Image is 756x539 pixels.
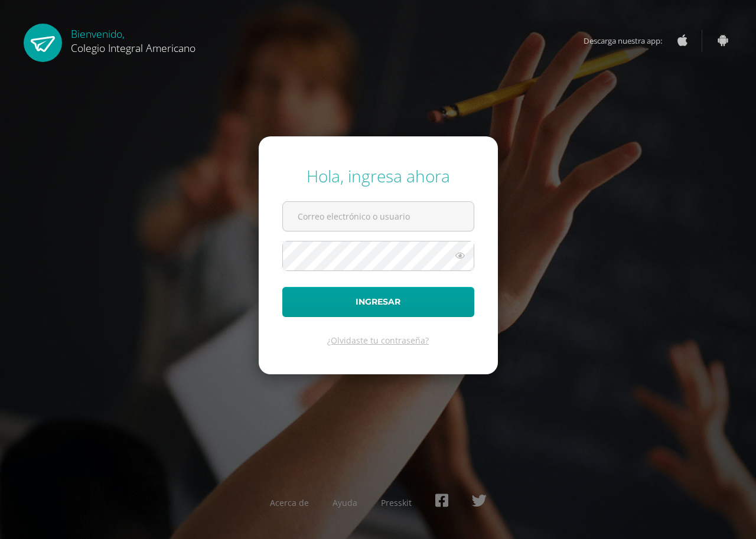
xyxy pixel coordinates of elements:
[283,202,474,231] input: Correo electrónico o usuario
[282,287,474,317] button: Ingresar
[282,165,474,187] div: Hola, ingresa ahora
[71,41,195,55] span: Colegio Integral Americano
[584,30,674,52] span: Descarga nuestra app:
[327,335,429,346] a: ¿Olvidaste tu contraseña?
[71,24,195,55] div: Bienvenido,
[381,497,412,508] a: Presskit
[333,497,357,508] a: Ayuda
[270,497,309,508] a: Acerca de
